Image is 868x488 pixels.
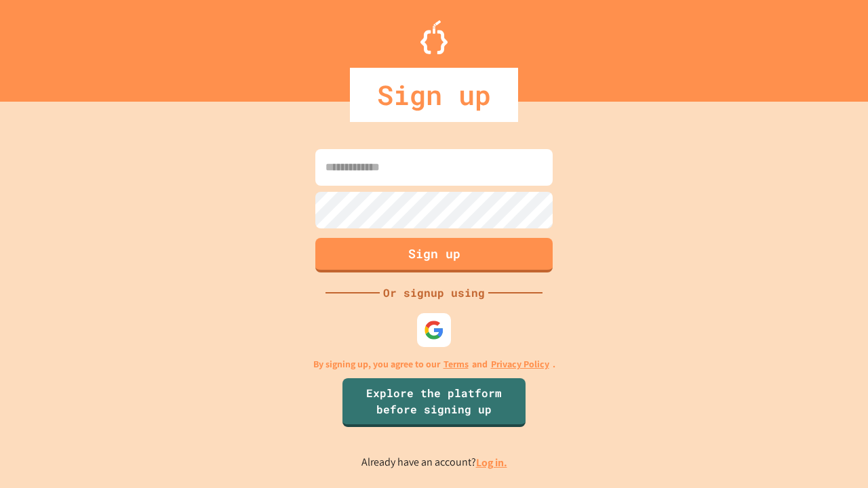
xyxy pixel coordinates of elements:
[755,375,854,432] iframe: chat widget
[491,357,549,371] a: Privacy Policy
[315,238,553,272] button: Sign up
[443,357,469,371] a: Terms
[361,454,507,471] p: Already have an account?
[424,320,444,340] img: google-icon.svg
[420,20,448,54] img: Logo.svg
[476,455,507,470] a: Log in.
[350,68,518,122] div: Sign up
[313,357,555,371] p: By signing up, you agree to our and .
[811,434,854,474] iframe: chat widget
[380,285,488,301] div: Or signup using
[342,378,526,427] a: Explore the platform before signing up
